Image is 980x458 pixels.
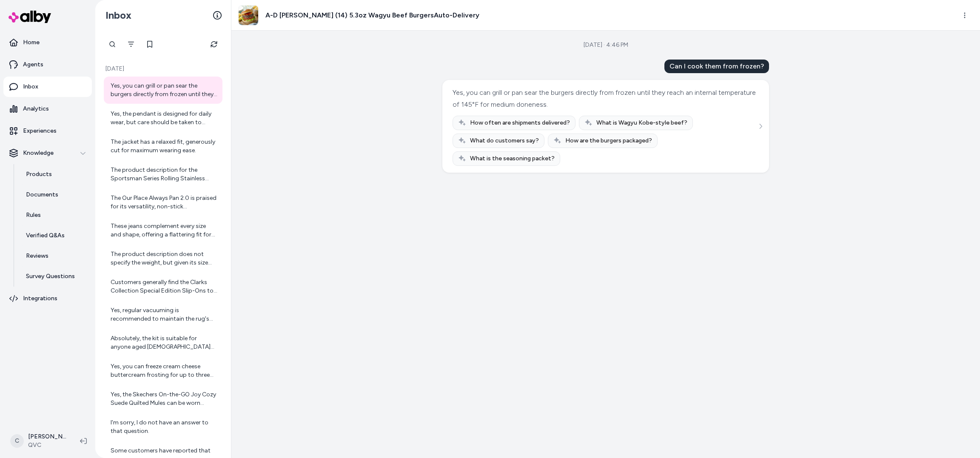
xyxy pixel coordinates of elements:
p: Inbox [23,82,38,91]
span: What is Wagyu Kobe-style beef? [596,119,687,127]
p: Home [23,38,40,47]
a: Home [3,32,92,53]
p: [DATE] [104,65,222,73]
div: Absolutely, the kit is suitable for anyone aged [DEMOGRAPHIC_DATA] and up, including adults who e... [111,334,217,351]
div: Yes, the pendant is designed for daily wear, but care should be taken to maintain its appearance. [111,110,217,127]
a: Documents [17,185,92,205]
a: Yes, regular vacuuming is recommended to maintain the rug's appearance and reduce initial sheddin... [104,301,222,328]
div: The jacket has a relaxed fit, generously cut for maximum wearing ease. [111,138,217,155]
a: The product description does not specify the weight, but given its size and material, it is likel... [104,245,222,272]
a: Integrations [3,288,92,309]
a: Customers generally find the Clarks Collection Special Edition Slip-Ons to be very comfortable, d... [104,273,222,300]
div: These jeans complement every size and shape, offering a flattering fit for all. [111,222,217,239]
button: Knowledge [3,143,92,163]
div: Customers generally find the Clarks Collection Special Edition Slip-Ons to be very comfortable, d... [111,278,217,295]
h3: A-D [PERSON_NAME] (14) 5.3oz Wagyu Beef BurgersAuto-Delivery [265,10,479,20]
p: Survey Questions [26,272,75,281]
a: These jeans complement every size and shape, offering a flattering fit for all. [104,217,222,244]
button: See more [755,121,766,131]
a: Yes, the pendant is designed for daily wear, but care should be taken to maintain its appearance. [104,105,222,132]
a: Survey Questions [17,266,92,287]
p: Agents [23,60,43,69]
span: C [10,434,24,448]
span: What is the seasoning packet? [470,154,555,163]
p: Experiences [23,127,57,135]
img: alby Logo [9,11,51,23]
p: Documents [26,191,58,199]
div: Yes, you can grill or pan sear the burgers directly from frozen until they reach an internal temp... [453,87,757,111]
a: Analytics [3,99,92,119]
a: The Our Place Always Pan 2.0 is praised for its versatility, non-stick performance, and attractiv... [104,189,222,216]
a: Products [17,164,92,185]
div: The product description does not specify the weight, but given its size and material, it is likel... [111,250,217,267]
a: Verified Q&As [17,225,92,246]
div: The product description for the Sportsman Series Rolling Stainless Steel Work Table mentions that... [111,166,217,183]
span: What do customers say? [470,137,539,145]
button: Refresh [205,36,222,53]
p: Rules [26,211,41,219]
div: Yes, regular vacuuming is recommended to maintain the rug's appearance and reduce initial sheddin... [111,306,217,323]
a: Inbox [3,77,92,97]
div: Yes, the Skechers On-the-GO Joy Cozy Suede Quilted Mules can be worn without socks. According to ... [111,390,217,407]
div: Can I cook them from frozen? [664,60,769,73]
a: Experiences [3,121,92,141]
img: m96634.001 [239,6,258,25]
p: Analytics [23,105,49,113]
button: Filter [122,36,140,53]
p: Products [26,170,52,179]
button: C[PERSON_NAME]QVC [5,427,73,455]
a: The product description for the Sportsman Series Rolling Stainless Steel Work Table mentions that... [104,161,222,188]
p: Integrations [23,294,57,303]
p: Knowledge [23,149,54,157]
div: [DATE] · 4:46 PM [584,41,628,49]
a: The jacket has a relaxed fit, generously cut for maximum wearing ease. [104,133,222,160]
span: QVC [28,441,66,449]
p: [PERSON_NAME] [28,432,66,441]
span: How often are shipments delivered? [470,119,570,127]
p: Verified Q&As [26,231,65,240]
span: How are the burgers packaged? [565,137,652,145]
a: Agents [3,54,92,75]
a: Reviews [17,246,92,266]
h2: Inbox [105,9,131,22]
div: The Our Place Always Pan 2.0 is praised for its versatility, non-stick performance, and attractiv... [111,194,217,211]
div: Yes, you can grill or pan sear the burgers directly from frozen until they reach an internal temp... [111,82,217,99]
div: Yes, you can freeze cream cheese buttercream frosting for up to three months. [111,362,217,379]
a: Yes, you can grill or pan sear the burgers directly from frozen until they reach an internal temp... [104,77,222,104]
p: Reviews [26,252,48,260]
a: Yes, the Skechers On-the-GO Joy Cozy Suede Quilted Mules can be worn without socks. According to ... [104,385,222,412]
a: Rules [17,205,92,225]
a: Yes, you can freeze cream cheese buttercream frosting for up to three months. [104,357,222,384]
a: Absolutely, the kit is suitable for anyone aged [DEMOGRAPHIC_DATA] and up, including adults who e... [104,329,222,356]
div: I'm sorry, I do not have an answer to that question. [111,418,217,435]
a: I'm sorry, I do not have an answer to that question. [104,413,222,441]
